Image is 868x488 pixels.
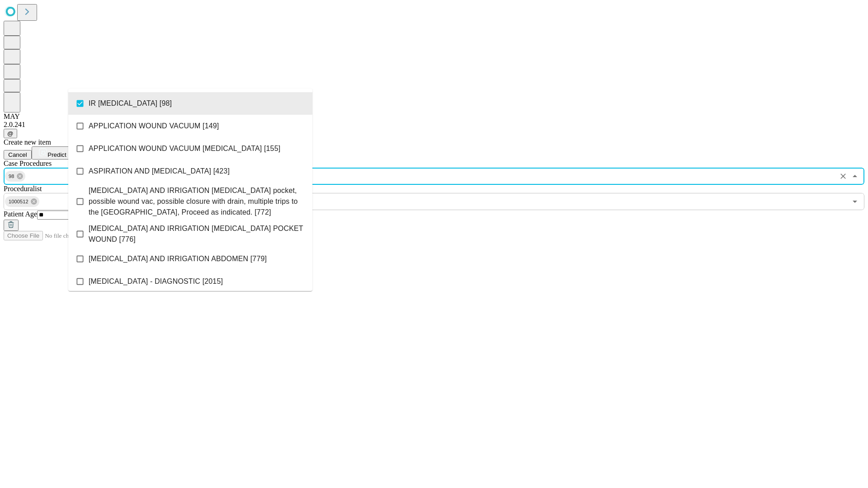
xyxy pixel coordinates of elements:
[4,160,52,167] span: Scheduled Procedure
[89,166,230,177] span: ASPIRATION AND [MEDICAL_DATA] [423]
[4,138,51,146] span: Create new item
[89,276,223,287] span: [MEDICAL_DATA] - DIAGNOSTIC [2015]
[47,151,66,158] span: Predict
[32,146,73,160] button: Predict
[8,151,27,158] span: Cancel
[849,170,861,183] button: Close
[4,121,864,129] div: 2.0.241
[5,197,32,207] span: 1000512
[5,196,39,207] div: 1000512
[4,210,37,218] span: Patient Age
[89,98,172,109] span: IR [MEDICAL_DATA] [98]
[89,223,305,245] span: [MEDICAL_DATA] AND IRRIGATION [MEDICAL_DATA] POCKET WOUND [776]
[89,143,280,154] span: APPLICATION WOUND VACUUM [MEDICAL_DATA] [155]
[89,121,219,131] span: APPLICATION WOUND VACUUM [149]
[4,113,864,121] div: MAY
[89,253,267,264] span: [MEDICAL_DATA] AND IRRIGATION ABDOMEN [779]
[4,150,32,160] button: Cancel
[5,171,25,182] div: 98
[849,195,861,208] button: Open
[837,170,849,183] button: Clear
[7,130,14,137] span: @
[4,185,42,192] span: Proceduralist
[4,129,17,138] button: @
[89,185,305,218] span: [MEDICAL_DATA] AND IRRIGATION [MEDICAL_DATA] pocket, possible wound vac, possible closure with dr...
[5,171,18,182] span: 98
